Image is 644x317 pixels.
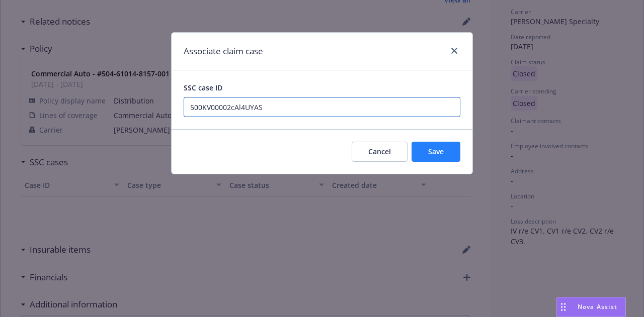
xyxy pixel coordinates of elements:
[557,297,570,316] div: Drag to move
[184,45,263,58] h1: Associate claim case
[412,142,460,162] button: Save
[428,147,444,156] span: Save
[352,142,408,162] button: Cancel
[368,147,391,156] span: Cancel
[448,45,460,57] a: close
[556,297,626,317] button: Nova Assist
[578,302,617,311] span: Nova Assist
[184,83,222,92] span: SSC case ID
